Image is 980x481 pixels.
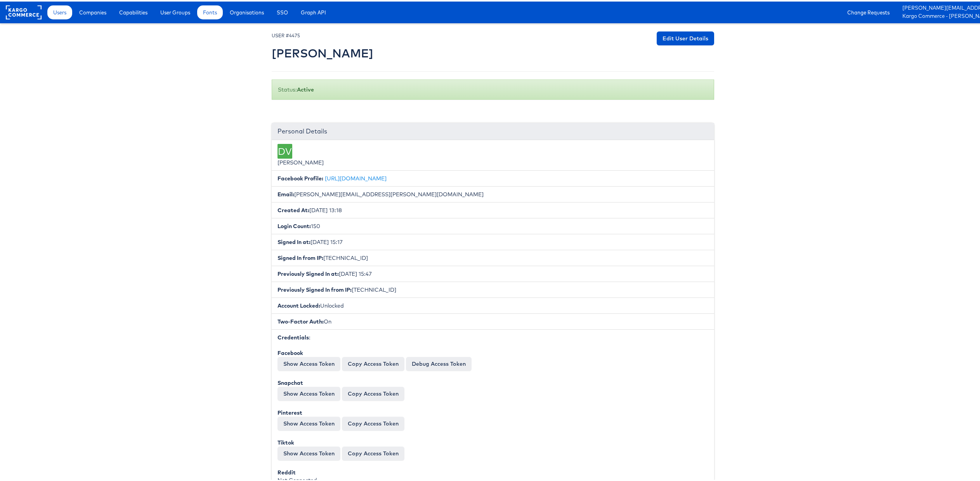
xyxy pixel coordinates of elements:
b: Pinterest [278,408,302,415]
small: USER #4475 [272,31,300,37]
b: Snapchat [278,378,303,385]
button: Show Access Token [278,385,340,399]
li: [PERSON_NAME] [272,138,714,169]
li: [TECHNICAL_ID] [272,248,714,265]
a: Debug Access Token [406,355,472,369]
button: Show Access Token [278,355,340,369]
a: Companies [73,4,112,18]
b: Email: [278,189,294,196]
a: SSO [271,4,294,18]
span: Fonts [203,7,217,15]
a: Graph API [295,4,332,18]
li: [TECHNICAL_ID] [272,280,714,296]
li: [DATE] 15:47 [272,264,714,280]
a: Users [47,4,72,18]
li: Unlocked [272,296,714,312]
b: Active [297,85,314,92]
a: [PERSON_NAME][EMAIL_ADDRESS][PERSON_NAME][DOMAIN_NAME] [902,3,980,11]
a: Capabilities [113,4,153,18]
button: Show Access Token [278,415,340,429]
b: Signed In from IP: [278,253,323,260]
b: Facebook [278,348,303,355]
li: On [272,312,714,328]
b: Signed In at: [278,237,310,244]
a: Fonts [197,4,223,18]
a: User Groups [154,4,196,18]
span: User Groups [160,7,190,15]
a: Organisations [224,4,270,18]
b: Account Locked: [278,301,320,308]
div: Status: [272,78,714,98]
span: Graph API [301,7,326,15]
b: Reddit [278,467,296,474]
b: Login Count: [278,221,311,228]
span: Users [53,7,66,15]
a: [URL][DOMAIN_NAME] [325,173,387,180]
li: [DATE] 13:18 [272,201,714,217]
b: Tiktok [278,438,294,445]
button: Copy Access Token [342,445,404,459]
li: [DATE] 15:17 [272,232,714,249]
b: Credentials [278,332,309,339]
b: Previously Signed In from IP: [278,285,352,292]
button: Copy Access Token [342,385,404,399]
button: Copy Access Token [342,415,404,429]
div: DV [278,142,292,157]
h2: [PERSON_NAME] [272,45,373,58]
li: 150 [272,216,714,233]
a: Kargo Commerce - [PERSON_NAME] [902,11,980,19]
span: SSO [277,7,288,15]
button: Show Access Token [278,445,340,459]
a: Edit User Details [657,30,714,44]
div: Personal Details [272,121,714,138]
span: Companies [79,7,106,15]
span: Capabilities [119,7,147,15]
a: Change Requests [841,4,895,18]
li: [PERSON_NAME][EMAIL_ADDRESS][PERSON_NAME][DOMAIN_NAME] [272,185,714,201]
span: Organisations [230,7,264,15]
b: Created At: [278,205,309,212]
button: Copy Access Token [342,355,404,369]
b: Two-Factor Auth: [278,317,324,324]
b: Facebook Profile: [278,173,323,180]
b: Previously Signed In at: [278,269,339,276]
